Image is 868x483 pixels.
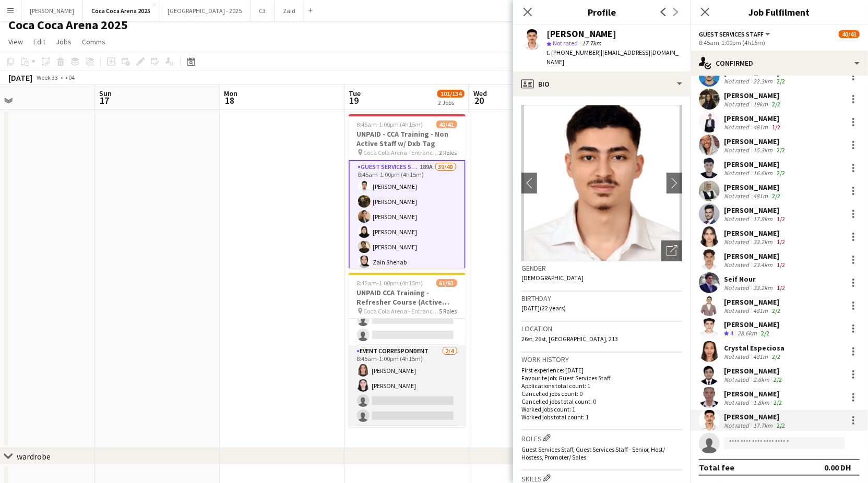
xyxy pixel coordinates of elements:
button: C3 [251,1,275,21]
div: Not rated [724,261,751,269]
div: [PERSON_NAME] [724,320,779,329]
div: Not rated [724,238,751,246]
div: Bio [513,71,691,96]
span: View [8,37,23,46]
span: Comms [82,37,105,46]
div: 8:45am-1:00pm (4h15m)40/41UNPAID - CCA Training - Non Active Staff w/ Dxb Tag Coca Cola Arena - E... [349,114,466,269]
a: Edit [29,35,50,49]
div: [PERSON_NAME] [546,29,616,39]
div: +04 [65,74,75,81]
h3: Gender [521,263,682,273]
div: Not rated [724,100,751,108]
div: [PERSON_NAME] [724,183,782,192]
div: Not rated [724,215,751,223]
app-skills-label: 1/2 [777,238,785,246]
div: 481m [751,123,770,131]
span: t. [PHONE_NUMBER] [546,49,601,56]
app-card-role: Event Correspondent2/48:45am-1:00pm (4h15m)[PERSON_NAME][PERSON_NAME] [349,345,466,426]
button: [GEOGRAPHIC_DATA] - 2025 [159,1,251,21]
div: 15.3km [751,146,775,154]
div: [PERSON_NAME] [724,389,784,399]
span: [DEMOGRAPHIC_DATA] [521,274,584,282]
span: Tue [349,89,361,98]
div: Not rated [724,169,751,177]
div: Not rated [724,399,751,406]
span: 2 Roles [439,149,457,156]
img: Crew avatar or photo [521,105,682,261]
p: Cancelled jobs total count: 0 [521,397,682,405]
div: [PERSON_NAME] [724,160,787,169]
p: First experience: [DATE] [521,366,682,374]
app-skills-label: 2/2 [772,307,780,315]
div: 481m [751,307,770,315]
app-skills-label: 2/2 [777,77,785,85]
button: Coca Coca Arena 2025 [83,1,159,21]
p: Favourite job: Guest Services Staff [521,374,682,382]
p: Worked jobs count: 1 [521,405,682,413]
span: 5 Roles [439,307,457,315]
div: Open photos pop-in [661,240,682,261]
app-skills-label: 2/2 [772,192,780,200]
div: [PERSON_NAME] [724,91,782,100]
div: [PERSON_NAME] [724,251,787,261]
span: 40/41 [436,120,457,128]
div: [PERSON_NAME] [724,297,782,307]
div: 22.3km [751,77,775,85]
button: Guest Services Staff [699,30,772,38]
span: 101/134 [437,90,465,98]
div: 17.8km [751,215,775,223]
button: [PERSON_NAME] [21,1,83,21]
div: 481m [751,353,770,360]
div: Not rated [724,307,751,315]
app-skills-label: 2/2 [774,376,782,383]
a: Comms [78,35,110,49]
h3: Profile [513,5,691,19]
div: [PERSON_NAME] [724,366,784,376]
div: 1.8km [751,399,771,406]
span: Coca Cola Arena - Entrance F [364,307,439,315]
div: [PERSON_NAME] [724,206,787,215]
app-skills-label: 2/2 [777,169,785,177]
h3: UNPAID CCA Training - Refresher Course (Active Staff) [349,288,466,307]
span: Mon [224,89,237,98]
span: 8:45am-1:00pm (4h15m) [357,120,423,128]
app-skills-label: 1/2 [777,284,785,292]
span: 4 [730,329,733,337]
span: Guest Services Staff, Guest Services Staff - Senior, Host/ Hostess, Promoter/ Sales [521,445,665,461]
div: [PERSON_NAME] [724,412,787,421]
div: Crystal Especiosa [724,343,784,353]
div: Not rated [724,421,751,429]
app-skills-label: 2/2 [774,399,782,406]
app-skills-label: 1/2 [772,123,780,131]
div: 481m [751,192,770,200]
h3: Roles [521,432,682,443]
app-skills-label: 2/2 [777,146,785,154]
div: 28.6km [735,329,759,338]
span: 61/93 [436,279,457,287]
app-skills-label: 2/2 [772,353,780,360]
p: Cancelled jobs count: 0 [521,390,682,397]
span: Week 33 [34,74,61,81]
span: 17 [98,94,112,106]
span: | [EMAIL_ADDRESS][DOMAIN_NAME] [546,49,679,66]
span: [DATE] (22 years) [521,304,566,312]
div: Not rated [724,146,751,154]
div: Seif Nour [724,274,787,284]
div: Not rated [724,284,751,292]
p: Applications total count: 1 [521,382,682,390]
button: Zaid [275,1,304,21]
div: 33.2km [751,284,775,292]
div: 8:45am-1:00pm (4h15m)61/93UNPAID CCA Training - Refresher Course (Active Staff) Coca Cola Arena -... [349,273,466,427]
span: 20 [472,94,487,106]
div: Not rated [724,376,751,383]
span: 17.7km [580,39,603,47]
app-skills-label: 2/2 [761,329,769,337]
span: Not rated [553,39,578,47]
div: 0.00 DH [824,462,851,473]
app-skills-label: 1/2 [777,261,785,269]
h1: Coca Coca Arena 2025 [8,17,128,33]
h3: UNPAID - CCA Training - Non Active Staff w/ Dxb Tag [349,129,466,148]
span: 19 [347,94,361,106]
div: 17.7km [751,421,775,429]
div: Not rated [724,123,751,131]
